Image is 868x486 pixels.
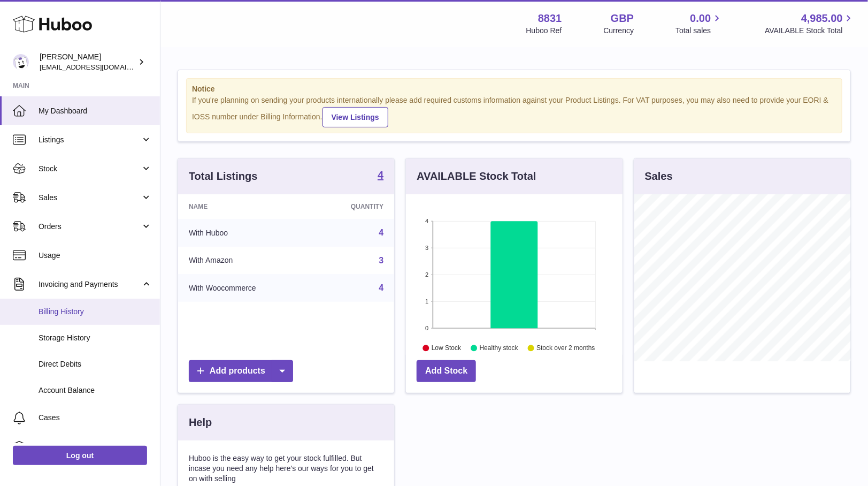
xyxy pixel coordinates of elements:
td: With Woocommerce [178,274,312,302]
a: Log out [13,446,147,465]
span: Total sales [675,26,723,36]
a: 3 [379,256,383,265]
div: If you're planning on sending your products internationally please add required customs informati... [192,95,836,127]
div: Huboo Ref [526,26,562,36]
strong: Notice [192,84,836,94]
span: Orders [39,222,141,232]
td: With Huboo [178,219,312,247]
h3: AVAILABLE Stock Total [417,169,536,184]
span: [EMAIL_ADDRESS][DOMAIN_NAME] [40,63,157,71]
text: 1 [426,298,429,305]
span: Usage [39,250,152,261]
span: Channels [39,442,152,452]
span: Billing History [39,307,152,317]
a: View Listings [322,107,388,127]
a: Add products [189,360,293,382]
text: 2 [426,271,429,278]
img: rob@themysteryagency.com [13,54,29,70]
text: Low Stock [432,344,462,352]
h3: Help [189,415,212,430]
h3: Total Listings [189,169,258,184]
span: 0.00 [690,11,711,26]
a: Add Stock [417,360,476,382]
span: My Dashboard [39,106,152,116]
a: 4 [379,283,383,292]
text: 4 [426,218,429,224]
span: Account Balance [39,385,152,396]
a: 4 [378,170,383,183]
h3: Sales [645,169,673,184]
td: With Amazon [178,247,312,275]
text: Stock over 2 months [537,344,595,352]
span: AVAILABLE Stock Total [765,26,855,36]
span: Cases [39,413,152,423]
text: Healthy stock [480,344,519,352]
th: Name [178,194,312,219]
strong: 4 [378,170,383,180]
th: Quantity [312,194,394,219]
strong: 8831 [538,11,562,26]
span: 4,985.00 [801,11,843,26]
span: Stock [39,164,141,174]
span: Direct Debits [39,359,152,369]
div: Currency [604,26,634,36]
span: Invoicing and Payments [39,279,141,290]
text: 3 [426,245,429,251]
a: 0.00 Total sales [675,11,723,36]
span: Sales [39,193,141,203]
span: Listings [39,135,141,145]
p: Huboo is the easy way to get your stock fulfilled. But incase you need any help here's our ways f... [189,453,383,484]
span: Storage History [39,333,152,343]
div: [PERSON_NAME] [40,52,136,72]
a: 4 [379,228,383,237]
text: 0 [426,325,429,331]
a: 4,985.00 AVAILABLE Stock Total [765,11,855,36]
strong: GBP [611,11,634,26]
